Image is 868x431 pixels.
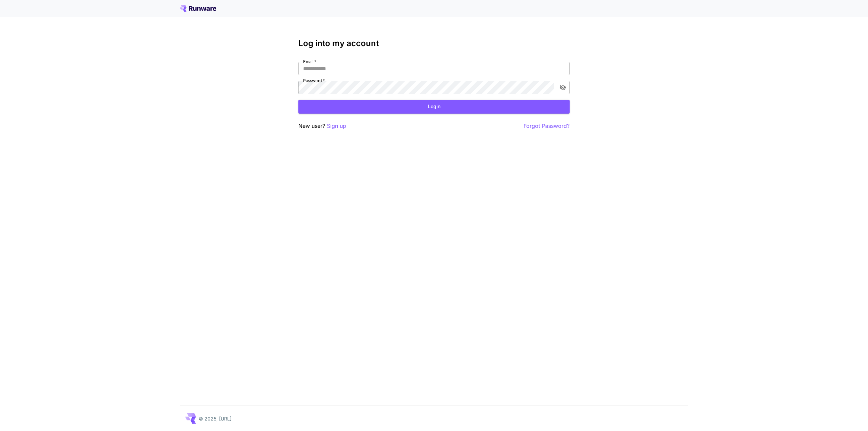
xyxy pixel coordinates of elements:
[524,122,570,130] button: Forgot Password?
[298,100,570,114] button: Login
[298,122,346,130] p: New user?
[327,122,346,130] button: Sign up
[298,39,570,48] h3: Log into my account
[303,59,316,64] label: Email
[557,81,569,94] button: toggle password visibility
[199,415,232,422] p: © 2025, [URL]
[303,78,325,83] label: Password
